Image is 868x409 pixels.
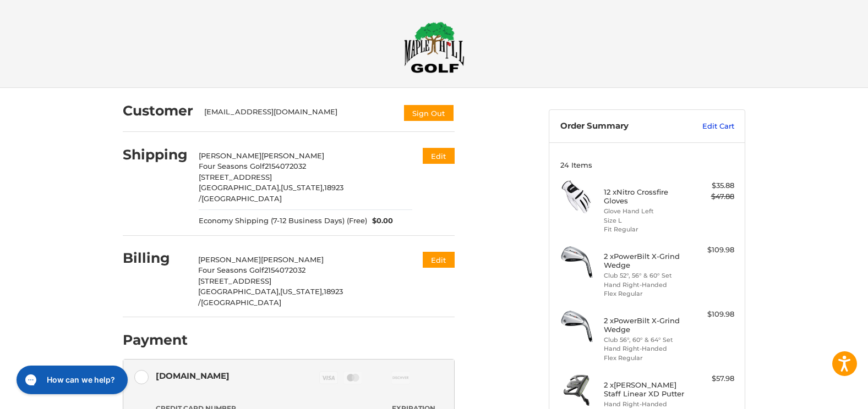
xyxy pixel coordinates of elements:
button: Edit [423,252,455,268]
h2: Customer [123,102,193,119]
span: [GEOGRAPHIC_DATA], [199,183,281,192]
span: [STREET_ADDRESS] [199,173,272,181]
li: Glove Hand Left [604,207,688,216]
span: $0.00 [367,215,394,226]
li: Size L [604,216,688,225]
span: 2154072032 [265,162,306,170]
span: [GEOGRAPHIC_DATA], [198,287,280,296]
div: $57.98 [691,373,734,384]
span: [US_STATE], [281,183,324,192]
div: $35.88 [691,180,734,191]
div: [DOMAIN_NAME] [156,367,230,385]
h4: 2 x PowerBilt X-Grind Wedge [604,252,688,270]
img: Maple Hill Golf [404,21,465,73]
li: Hand Right-Handed [604,280,688,290]
span: Four Seasons Golf [198,266,264,274]
span: 18923 / [198,287,343,307]
iframe: Gorgias live chat messenger [11,362,131,398]
span: [GEOGRAPHIC_DATA] [201,298,281,307]
span: [US_STATE], [280,287,324,296]
h3: Order Summary [560,121,679,132]
div: $109.98 [691,245,734,256]
li: Club 52°, 56° & 60° Set [604,271,688,280]
h4: 2 x [PERSON_NAME] Staff Linear XD Putter [604,380,688,399]
button: Sign Out [403,104,455,122]
h4: 12 x Nitro Crossfire Gloves [604,187,688,206]
li: Club 56°, 60° & 64° Set [604,335,688,345]
h2: Shipping [123,146,188,163]
span: [PERSON_NAME] [199,151,261,160]
span: [PERSON_NAME] [261,255,324,264]
li: Flex Regular [604,353,688,363]
span: 18923 / [199,183,343,203]
h2: Billing [123,250,187,267]
h3: 24 Items [560,161,734,169]
div: $109.98 [691,309,734,320]
span: [STREET_ADDRESS] [198,277,271,285]
span: 2154072032 [264,266,305,274]
li: Fit Regular [604,225,688,234]
li: Flex Regular [604,289,688,299]
span: [PERSON_NAME] [261,151,324,160]
h4: 2 x PowerBilt X-Grind Wedge [604,316,688,334]
a: Edit Cart [679,121,734,132]
li: Hand Right-Handed [604,400,688,409]
div: [EMAIL_ADDRESS][DOMAIN_NAME] [204,107,392,122]
span: [PERSON_NAME] [198,255,261,264]
span: [GEOGRAPHIC_DATA] [201,194,282,203]
h2: Payment [123,331,188,349]
div: $47.88 [691,191,734,202]
button: Edit [423,148,455,164]
iframe: Google Customer Reviews [777,379,868,409]
li: Hand Right-Handed [604,344,688,353]
span: Economy Shipping (7-12 Business Days) (Free) [199,215,367,226]
span: Four Seasons Golf [199,162,265,170]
